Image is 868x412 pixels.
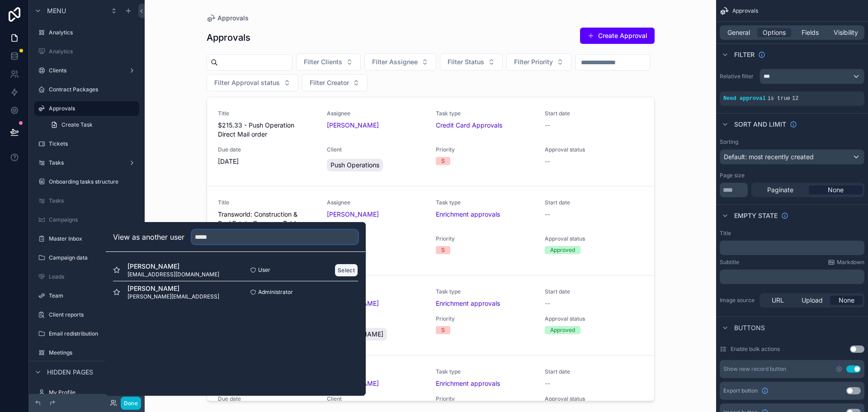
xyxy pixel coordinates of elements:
[34,308,139,322] a: Client reports
[49,197,137,204] label: Tasks
[720,259,739,266] label: Subtitle
[34,251,139,265] a: Campaign data
[834,28,858,37] span: Visibility
[49,273,125,280] label: Leads
[723,365,786,373] div: Show new record button
[113,232,184,242] h2: View as another user
[258,289,293,296] span: Administrator
[127,271,219,278] span: [EMAIL_ADDRESS][DOMAIN_NAME]
[734,50,755,59] span: Filter
[34,137,139,151] a: Tickets
[34,327,139,341] a: Email redistribution
[734,211,778,220] span: Empty state
[49,105,134,112] label: Approvals
[127,293,219,300] span: [PERSON_NAME][EMAIL_ADDRESS]
[34,213,139,227] a: Campaigns
[828,185,844,194] span: None
[768,95,790,102] span: is true
[802,28,819,37] span: Fields
[767,185,793,194] span: Paginate
[47,368,93,377] span: Hidden pages
[49,292,137,299] label: Team
[49,86,137,93] label: Contract Packages
[828,259,864,266] a: Markdown
[34,175,139,189] a: Onboarding tasks structure
[723,95,766,102] span: Need approval
[732,7,758,14] span: Approvals
[772,296,784,305] span: URL
[49,311,125,318] label: Client reports
[34,270,139,284] a: Leads
[61,121,93,128] span: Create Task
[734,323,765,332] span: Buttons
[837,259,864,266] span: Markdown
[839,296,854,305] span: None
[34,25,139,40] a: Analytics
[49,330,125,337] label: Email redistribution
[720,149,864,165] button: Default: most recently created
[127,262,219,271] span: [PERSON_NAME]
[34,346,139,360] a: Meetings
[802,296,823,305] span: Upload
[49,349,137,356] label: Meetings
[34,194,139,208] a: Tasks
[45,118,139,132] a: Create Task
[763,28,786,37] span: Options
[34,232,139,246] a: Master Inbox
[258,266,270,274] span: User
[49,254,125,261] label: Campaign data
[49,235,125,242] label: Master Inbox
[792,95,798,102] span: 12
[724,153,814,161] span: Default: most recently created
[49,67,125,74] label: Clients
[720,241,864,255] div: scrollable content
[47,6,66,15] span: Menu
[34,63,139,78] a: Clients
[34,385,139,400] a: My Profile
[49,389,137,396] label: My Profile
[34,82,139,97] a: Contract Packages
[731,346,780,353] label: Enable bulk actions
[720,297,756,304] label: Image source
[34,101,139,116] a: Approvals
[720,172,745,179] label: Page size
[723,387,758,394] span: Export button
[121,397,141,410] button: Done
[127,284,219,293] span: [PERSON_NAME]
[49,140,137,147] label: Tickets
[720,230,731,237] label: Title
[720,73,756,80] label: Relative filter
[720,270,864,284] div: scrollable content
[335,264,358,277] button: Select
[49,178,137,185] label: Onboarding tasks structure
[720,138,738,146] label: Sorting
[727,28,750,37] span: General
[49,159,125,166] label: Tasks
[49,216,137,223] label: Campaigns
[34,289,139,303] a: Team
[34,44,139,59] a: Analytics
[734,120,786,129] span: Sort And Limit
[49,48,137,55] label: Analytics
[34,156,139,170] a: Tasks
[49,29,137,36] label: Analytics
